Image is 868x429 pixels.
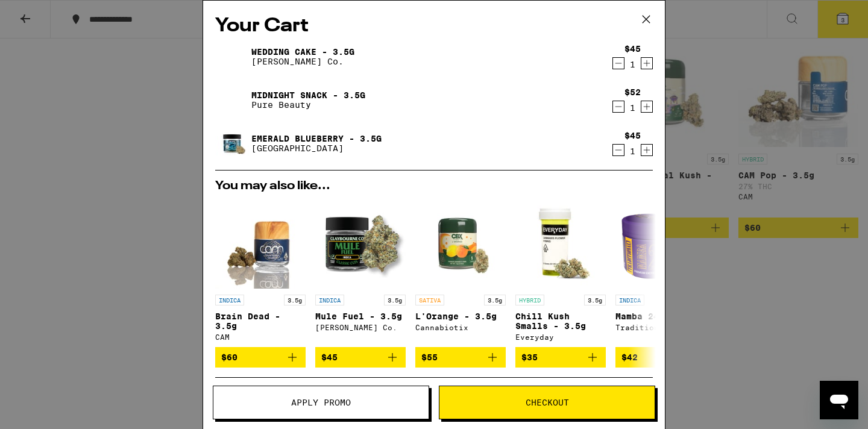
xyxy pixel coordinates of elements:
[251,57,354,66] p: [PERSON_NAME] Co.
[521,352,538,362] span: $35
[515,333,606,341] div: Everyday
[215,198,306,347] a: Open page for Brain Dead - 3.5g from CAM
[526,398,569,407] span: Checkout
[215,13,653,40] h2: Your Cart
[251,47,354,57] a: Wedding Cake - 3.5g
[624,103,641,113] div: 1
[612,101,624,113] button: Decrement
[321,352,338,362] span: $45
[612,57,624,69] button: Decrement
[415,295,444,305] p: SATIVA
[251,143,382,153] p: [GEOGRAPHIC_DATA]
[415,198,506,289] img: Cannabiotix - L'Orange - 3.5g
[615,198,706,347] a: Open page for Mamba 24 - 3.5g from Traditional
[215,333,306,341] div: CAM
[315,312,406,321] p: Mule Fuel - 3.5g
[624,44,641,54] div: $45
[624,87,641,97] div: $52
[215,347,306,368] button: Add to bag
[213,386,429,419] button: Apply Promo
[215,198,306,289] img: CAM - Brain Dead - 3.5g
[415,312,506,321] p: L'Orange - 3.5g
[621,352,638,362] span: $42
[624,60,641,69] div: 1
[315,198,406,347] a: Open page for Mule Fuel - 3.5g from Claybourne Co.
[615,198,706,289] img: Traditional - Mamba 24 - 3.5g
[221,352,237,362] span: $60
[641,101,653,113] button: Increment
[215,127,249,160] img: Emerald Blueberry - 3.5g
[515,198,606,289] img: Everyday - Chill Kush Smalls - 3.5g
[615,324,706,331] div: Traditional
[315,324,406,331] div: [PERSON_NAME] Co.
[515,312,606,331] p: Chill Kush Smalls - 3.5g
[215,312,306,331] p: Brain Dead - 3.5g
[215,180,653,192] h2: You may also like...
[515,198,606,347] a: Open page for Chill Kush Smalls - 3.5g from Everyday
[421,352,438,362] span: $55
[284,295,306,305] p: 3.5g
[624,131,641,140] div: $45
[315,295,344,305] p: INDICA
[820,381,858,419] iframe: Button to launch messaging window
[641,144,653,156] button: Increment
[615,347,706,368] button: Add to bag
[612,144,624,156] button: Decrement
[291,398,351,407] span: Apply Promo
[215,83,249,117] img: Midnight Snack - 3.5g
[415,324,506,331] div: Cannabiotix
[624,146,641,156] div: 1
[215,295,244,305] p: INDICA
[484,295,506,305] p: 3.5g
[641,57,653,69] button: Increment
[515,347,606,368] button: Add to bag
[215,40,249,74] img: Wedding Cake - 3.5g
[251,134,382,143] a: Emerald Blueberry - 3.5g
[251,90,365,100] a: Midnight Snack - 3.5g
[251,100,365,110] p: Pure Beauty
[584,295,606,305] p: 3.5g
[439,386,655,419] button: Checkout
[315,347,406,368] button: Add to bag
[615,295,644,305] p: INDICA
[415,198,506,347] a: Open page for L'Orange - 3.5g from Cannabiotix
[415,347,506,368] button: Add to bag
[615,312,706,321] p: Mamba 24 - 3.5g
[515,295,544,305] p: HYBRID
[384,295,406,305] p: 3.5g
[315,198,406,289] img: Claybourne Co. - Mule Fuel - 3.5g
